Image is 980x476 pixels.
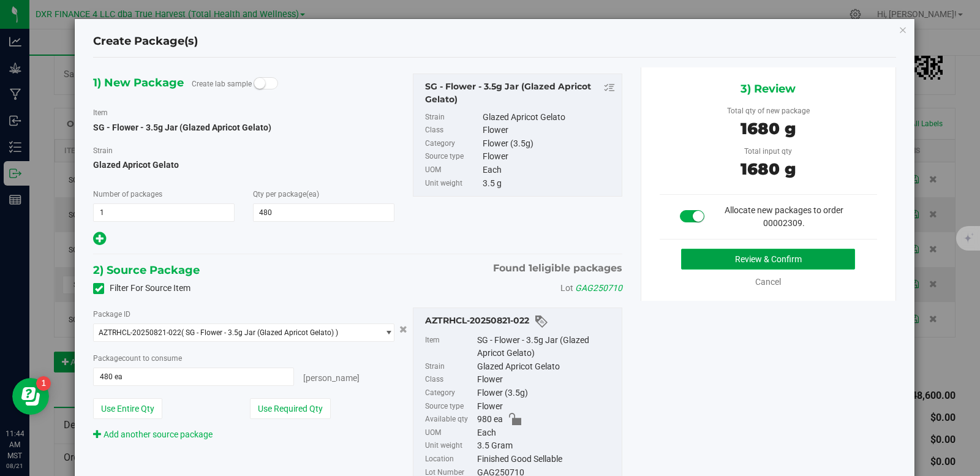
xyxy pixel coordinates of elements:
input: 1 [94,204,234,221]
span: GAG250710 [575,283,622,293]
div: Flower [477,400,616,414]
div: Each [477,426,616,440]
span: 2) Source Package [93,261,200,279]
span: (ea) [306,190,319,198]
span: SG - Flower - 3.5g Jar (Glazed Apricot Gelato) [93,123,271,132]
div: AZTRHCL-20250821-022 [425,314,616,329]
label: Item [93,107,108,118]
label: Source type [425,150,480,164]
div: Flower (3.5g) [477,387,616,400]
label: Unit weight [425,177,480,191]
label: Item [425,334,475,360]
a: Add another source package [93,429,213,439]
span: Total qty of new package [727,107,810,115]
div: Glazed Apricot Gelato [483,111,616,124]
span: Allocate new packages to order 00002309. [725,205,843,228]
div: Finished Good Sellable [477,453,616,466]
label: Source type [425,400,475,414]
div: Each [483,164,616,177]
input: 480 ea [94,368,293,385]
div: 3.5 Gram [477,439,616,453]
div: Flower (3.5g) [483,137,616,151]
span: 980 ea [477,413,503,426]
label: Strain [425,111,480,124]
label: Class [425,373,475,387]
span: select [378,324,393,341]
iframe: Resource center [12,378,49,415]
input: 480 [254,204,394,221]
span: Found eligible packages [493,261,622,276]
label: Location [425,453,475,466]
label: Strain [93,145,113,156]
div: SG - Flower - 3.5g Jar (Glazed Apricot Gelato) [425,80,616,106]
div: Flower [483,150,616,164]
iframe: Resource center unread badge [36,376,51,391]
span: Package ID [93,310,130,319]
label: Category [425,137,480,151]
span: Package to consume [93,354,182,363]
label: Class [425,124,480,137]
span: 1) New Package [93,74,184,92]
span: 1680 g [741,119,796,138]
span: 3) Review [741,80,796,98]
label: Strain [425,360,475,374]
span: Lot [560,283,573,293]
span: 1680 g [741,159,796,179]
button: Review & Confirm [681,249,855,270]
a: Cancel [755,277,781,287]
label: Filter For Source Item [93,282,190,295]
div: Flower [477,373,616,387]
div: Flower [483,124,616,137]
span: Add new output [93,236,106,246]
span: 1 [529,262,532,274]
label: UOM [425,426,475,440]
span: AZTRHCL-20250821-022 [99,328,181,337]
button: Cancel button [396,320,411,338]
label: Unit weight [425,439,475,453]
label: Category [425,387,475,400]
button: Use Entire Qty [93,398,162,419]
h4: Create Package(s) [93,34,198,50]
span: ( SG - Flower - 3.5g Jar (Glazed Apricot Gelato) ) [181,328,338,337]
div: Glazed Apricot Gelato [477,360,616,374]
span: count [122,354,141,363]
div: SG - Flower - 3.5g Jar (Glazed Apricot Gelato) [477,334,616,360]
label: Create lab sample [192,75,252,93]
div: 3.5 g [483,177,616,191]
label: Available qty [425,413,475,426]
label: UOM [425,164,480,177]
span: Number of packages [93,190,162,198]
span: Total input qty [744,147,792,156]
span: Glazed Apricot Gelato [93,156,394,174]
button: Use Required Qty [250,398,331,419]
span: [PERSON_NAME] [303,373,360,383]
span: Qty per package [253,190,319,198]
